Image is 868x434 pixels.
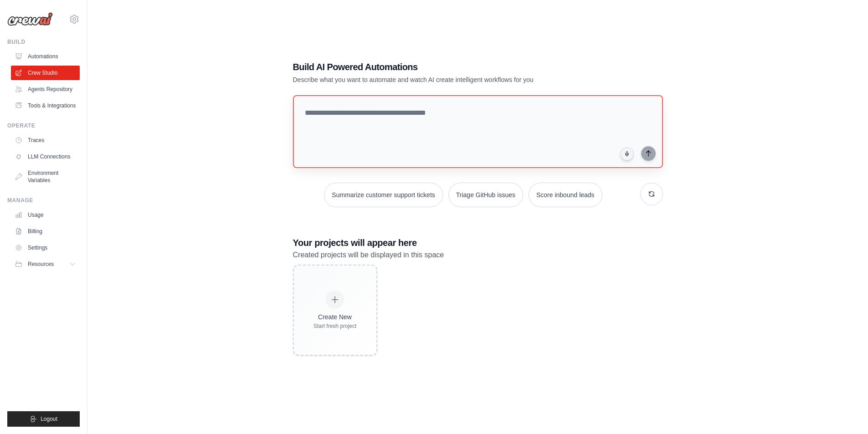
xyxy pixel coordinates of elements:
[11,208,80,222] a: Usage
[293,75,599,84] p: Describe what you want to automate and watch AI create intelligent workflows for you
[11,49,80,64] a: Automations
[293,249,663,261] p: Created projects will be displayed in this space
[11,66,80,80] a: Crew Studio
[11,149,80,164] a: LLM Connections
[640,183,663,205] button: Get new suggestions
[7,411,80,427] button: Logout
[313,322,357,330] div: Start fresh project
[7,38,80,46] div: Build
[293,61,599,73] h1: Build AI Powered Automations
[7,197,80,204] div: Manage
[11,240,80,255] a: Settings
[324,183,442,207] button: Summarize customer support tickets
[448,183,523,207] button: Triage GitHub issues
[11,98,80,113] a: Tools & Integrations
[41,415,57,423] span: Logout
[28,260,54,268] span: Resources
[313,312,357,322] div: Create New
[7,12,53,26] img: Logo
[293,236,663,249] h3: Your projects will appear here
[11,166,80,188] a: Environment Variables
[11,133,80,148] a: Traces
[529,183,602,207] button: Score inbound leads
[11,257,80,271] button: Resources
[11,224,80,239] a: Billing
[7,122,80,129] div: Operate
[11,82,80,97] a: Agents Repository
[620,147,634,161] button: Click to speak your automation idea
